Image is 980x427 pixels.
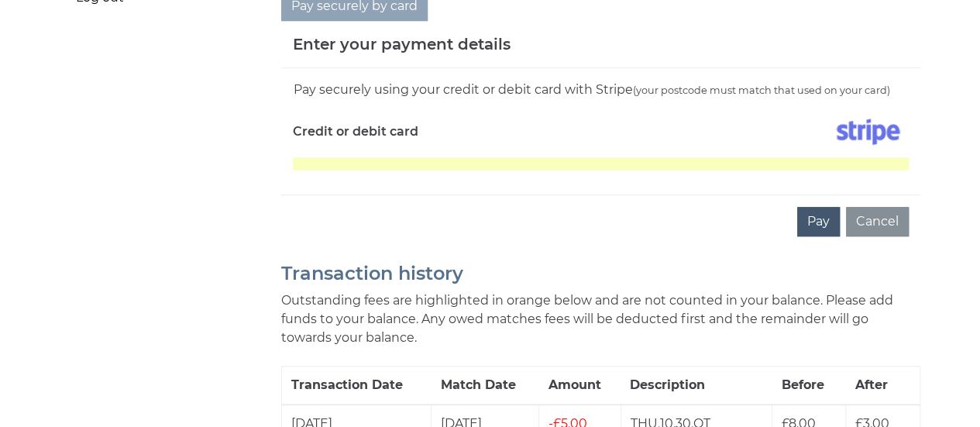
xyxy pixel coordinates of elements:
[538,367,621,405] th: Amount
[633,84,890,96] small: (your postcode must match that used on your card)
[293,80,909,100] div: Pay securely using your credit or debit card with Stripe
[432,367,539,405] th: Match Date
[293,112,418,151] label: Credit or debit card
[293,33,511,56] h5: Enter your payment details
[621,367,772,405] th: Description
[281,367,432,405] th: Transaction Date
[772,367,845,405] th: Before
[281,291,920,347] p: Outstanding fees are highlighted in orange below and are not counted in your balance. Please add ...
[281,263,920,284] h2: Transaction history
[293,157,909,170] iframe: Secure card payment input frame
[846,207,909,236] button: Cancel
[797,207,840,236] button: Pay
[846,367,920,405] th: After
